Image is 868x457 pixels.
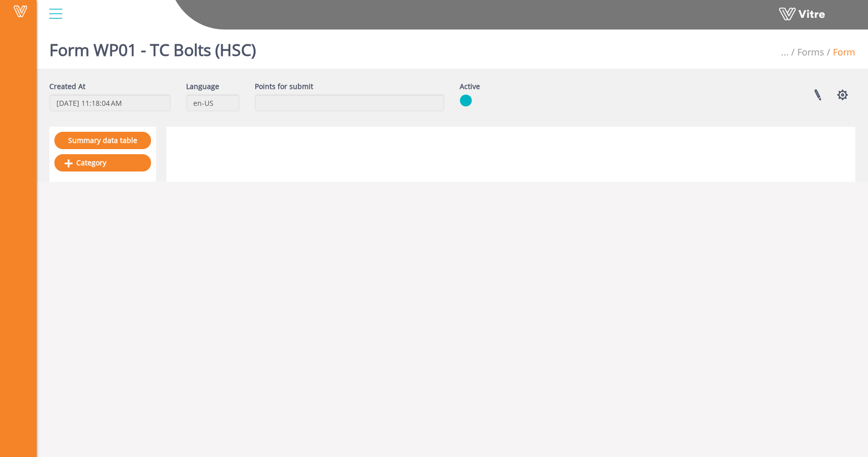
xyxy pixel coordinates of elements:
[186,81,219,92] label: Language
[54,154,151,172] a: Category
[255,81,313,92] label: Points for submit
[460,94,472,107] img: yes
[797,46,824,58] a: Forms
[781,46,789,58] span: ...
[49,25,256,69] h1: Form WP01 - TC Bolts (HSC)
[824,46,855,59] li: Form
[49,81,85,92] label: Created At
[54,132,151,149] a: Summary data table
[460,81,480,92] label: Active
